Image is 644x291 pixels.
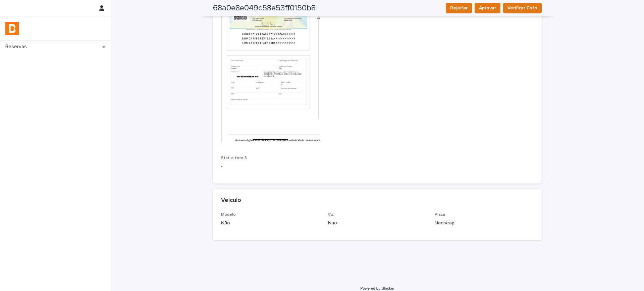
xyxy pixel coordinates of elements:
[446,3,472,13] button: Rejeitar
[328,213,335,217] span: Cor
[221,220,320,227] p: Não
[221,163,320,170] p: -
[5,22,19,35] img: zVaNuJHRTjyIjT5M9Xd5
[221,197,241,204] h2: Veículo
[3,44,32,50] p: Reservas
[360,286,394,290] a: Powered By Stacker
[503,3,542,13] button: Verificar Foto
[221,213,236,217] span: Modelo
[450,5,468,11] span: Rejeitar
[435,213,445,217] span: Placa
[435,220,534,227] p: Naoseapl
[213,3,316,13] h2: 68a0e8e049c58e53ff0150b8
[479,5,496,11] span: Aprovar
[328,220,427,227] p: Nao
[221,156,247,160] span: Status foto 3
[507,5,537,11] span: Verificar Foto
[475,3,500,13] button: Aprovar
